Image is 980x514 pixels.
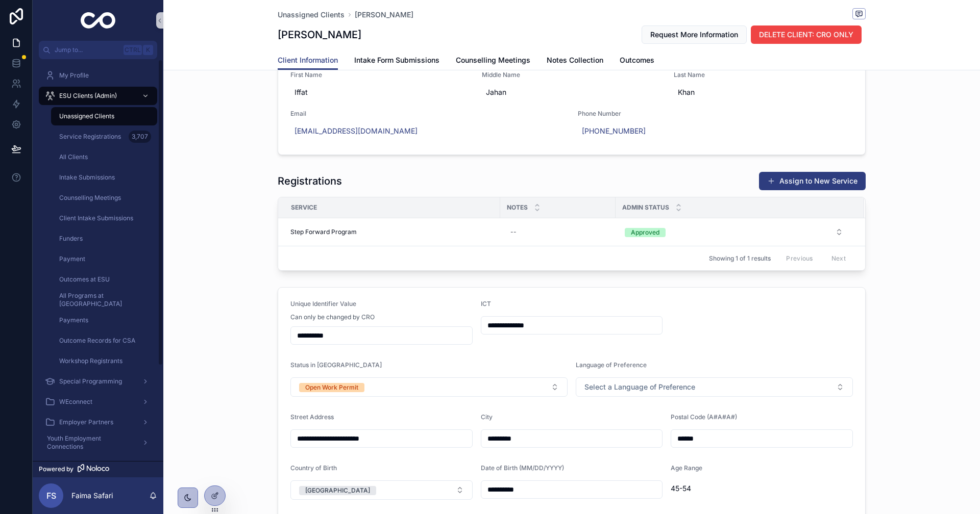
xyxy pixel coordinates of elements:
[481,413,493,421] span: City
[481,464,564,472] span: Date of Birth (MM/DD/YYYY)
[305,383,358,392] div: Open Work Permit
[290,228,357,236] span: Step Forward Program
[290,71,470,79] span: First Name
[671,464,702,472] span: Age Range
[59,92,117,100] span: ESU Clients (Admin)
[51,311,157,329] a: Payments
[59,173,115,182] span: Intake Submissions
[59,398,92,406] span: WEconnect
[39,465,73,473] span: Powered by
[39,372,157,391] a: Special Programming
[290,110,566,118] span: Email
[290,480,473,500] button: Select Button
[39,433,157,452] a: Youth Employment Connections
[642,25,747,44] button: Request More Information
[547,51,603,71] a: Notes Collection
[278,51,338,70] a: Client Information
[290,300,356,307] span: Unique Identifier Value
[578,110,853,118] span: Phone Number
[51,127,157,146] a: Service Registrations3,707
[59,194,121,202] span: Counselling Meetings
[456,55,530,65] span: Counselling Meetings
[674,71,853,79] span: Last Name
[678,87,849,97] span: Khan
[759,172,866,190] button: Assign to New Service
[510,228,517,236] div: --
[59,337,135,345] span: Outcome Records for CSA
[124,45,142,55] span: Ctrl
[59,275,110,284] span: Outcomes at ESU
[355,10,413,20] a: [PERSON_NAME]
[295,126,418,136] a: [EMAIL_ADDRESS][DOMAIN_NAME]
[506,224,609,240] a: --
[81,12,116,29] img: App logo
[39,87,157,105] a: ESU Clients (Admin)
[51,107,157,125] a: Unassigned Clients
[278,57,865,155] a: First NameIffatMiddle NameJahanLast NameKhanEmail[EMAIL_ADDRESS][DOMAIN_NAME]Phone Number[PHONE_N...
[39,41,157,59] button: Jump to...CtrlK
[278,28,361,42] h1: [PERSON_NAME]
[751,25,862,44] button: DELETE CLIENT: CRO ONLY
[51,168,157,187] a: Intake Submissions
[59,357,122,365] span: Workshop Registrants
[39,66,157,85] a: My Profile
[59,112,114,120] span: Unassigned Clients
[584,382,695,392] span: Select a Language of Preference
[290,413,334,421] span: Street Address
[582,126,646,136] a: [PHONE_NUMBER]
[486,87,657,97] span: Jahan
[576,377,853,397] button: Select Button
[278,174,342,188] h1: Registrations
[547,55,603,65] span: Notes Collection
[59,133,121,141] span: Service Registrations
[481,300,491,307] span: ICT
[290,228,494,236] a: Step Forward Program
[33,461,163,477] a: Powered by
[650,30,738,40] span: Request More Information
[278,10,345,20] a: Unassigned Clients
[456,51,530,71] a: Counselling Meetings
[631,228,659,237] div: Approved
[46,490,56,502] span: FS
[576,361,647,369] span: Language of Preference
[290,361,382,369] span: Status in [GEOGRAPHIC_DATA]
[39,413,157,431] a: Employer Partners
[144,46,152,54] span: K
[59,235,83,243] span: Funders
[51,148,157,166] a: All Clients
[507,203,528,212] span: Notes
[129,131,151,143] div: 3,707
[51,250,157,268] a: Payment
[51,209,157,227] a: Client Intake Submissions
[671,483,853,494] span: 45-54
[59,377,122,385] span: Special Programming
[620,51,654,71] a: Outcomes
[33,59,163,461] div: scrollable content
[290,377,568,397] button: Select Button
[71,491,113,501] p: Faima Safari
[616,222,852,242] a: Select Button
[59,214,133,222] span: Client Intake Submissions
[59,316,88,324] span: Payments
[51,270,157,289] a: Outcomes at ESU
[59,292,147,308] span: All Programs at [GEOGRAPHIC_DATA]
[47,434,134,451] span: Youth Employment Connections
[59,71,89,80] span: My Profile
[354,55,439,65] span: Intake Form Submissions
[482,71,661,79] span: Middle Name
[51,189,157,207] a: Counselling Meetings
[51,291,157,309] a: All Programs at [GEOGRAPHIC_DATA]
[709,254,771,263] span: Showing 1 of 1 results
[59,418,113,426] span: Employer Partners
[622,203,669,212] span: Admin Status
[759,30,853,40] span: DELETE CLIENT: CRO ONLY
[290,313,375,321] span: Can only be changed by CRO
[59,255,85,263] span: Payment
[278,55,338,65] span: Client Information
[51,352,157,370] a: Workshop Registrants
[354,51,439,71] a: Intake Form Submissions
[51,229,157,248] a: Funders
